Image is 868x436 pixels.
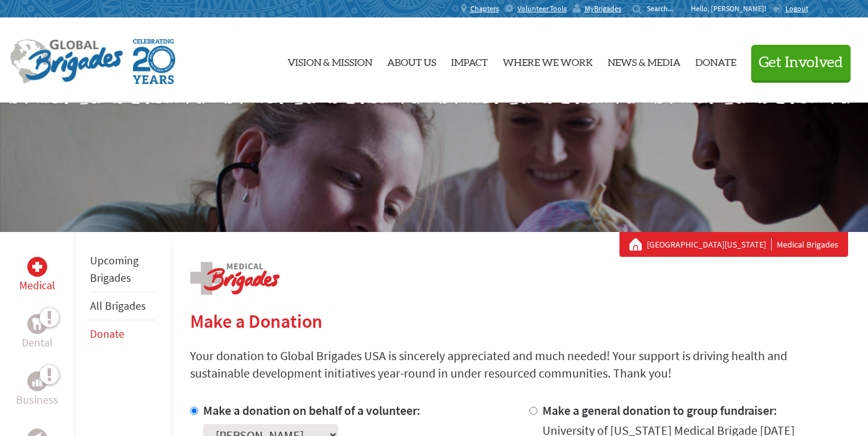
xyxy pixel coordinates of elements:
p: Business [16,391,58,409]
img: Medical [32,262,42,272]
a: Donate [695,28,736,93]
a: About Us [387,28,436,93]
a: Vision & Mission [288,28,372,93]
div: Business [27,371,47,391]
li: Upcoming Brigades [90,247,155,292]
label: Make a donation on behalf of a volunteer: [203,402,421,418]
a: Donate [90,327,124,341]
img: Dental [32,318,42,330]
img: Global Brigades Celebrating 20 Years [133,39,175,84]
a: News & Media [608,28,680,93]
span: Chapters [470,4,499,14]
input: Search... [647,4,682,13]
li: Donate [90,320,155,348]
img: Global Brigades Logo [10,39,123,84]
div: Medical [27,257,47,277]
li: All Brigades [90,292,155,320]
span: Get Involved [759,55,843,70]
div: Medical Brigades [629,238,838,251]
a: All Brigades [90,299,146,313]
span: Volunteer Tools [518,4,567,14]
a: [GEOGRAPHIC_DATA][US_STATE] [647,238,772,251]
p: Dental [22,334,53,351]
a: Where We Work [503,28,593,93]
a: DentalDental [22,314,53,351]
p: Hello, [PERSON_NAME]! [691,4,772,14]
a: MedicalMedical [19,257,55,294]
a: Logout [772,4,808,14]
p: Your donation to Global Brigades USA is sincerely appreciated and much needed! Your support is dr... [190,347,848,382]
a: Impact [451,28,488,93]
p: Medical [19,277,55,294]
span: MyBrigades [585,4,621,14]
label: Make a general donation to group fundraiser: [542,402,777,418]
img: Business [32,376,42,386]
a: BusinessBusiness [16,371,58,409]
div: Dental [27,314,47,334]
span: Logout [785,4,808,13]
button: Get Involved [751,45,851,80]
h2: Make a Donation [190,310,848,332]
a: Upcoming Brigades [90,253,139,285]
img: logo-medical.png [190,262,280,295]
